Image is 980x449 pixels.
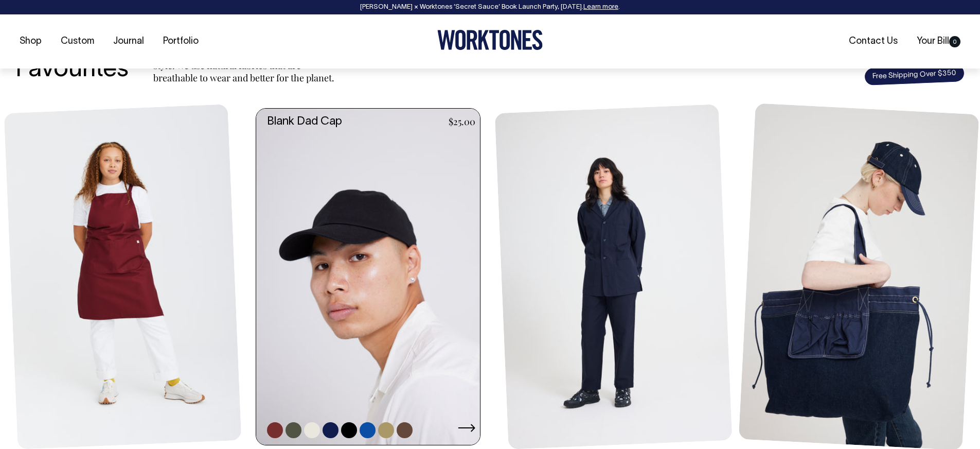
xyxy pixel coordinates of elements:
a: Portfolio [159,33,203,50]
span: 0 [949,36,960,47]
span: Free Shipping Over $350 [864,64,965,86]
a: Journal [109,33,148,50]
a: Learn more [583,4,618,10]
a: Shop [15,33,46,50]
div: [PERSON_NAME] × Worktones ‘Secret Sauce’ Book Launch Party, [DATE]. . [10,4,970,11]
a: Contact Us [845,33,902,50]
a: Your Bill0 [913,33,965,50]
a: Custom [57,33,98,50]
